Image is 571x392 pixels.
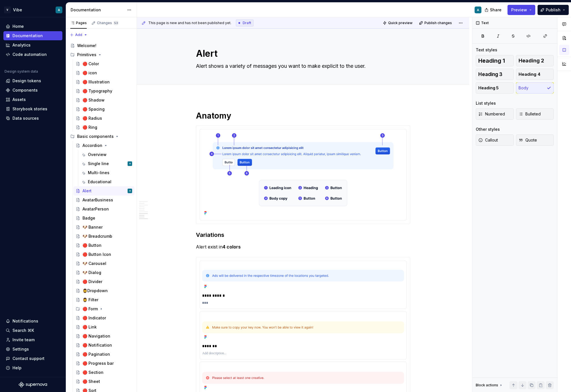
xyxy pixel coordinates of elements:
[3,22,62,31] a: Home
[3,31,62,40] a: Documentation
[476,381,503,389] div: Block actions
[3,354,62,363] button: Contact support
[12,356,45,361] div: Contact support
[83,261,106,266] div: 🐶 Carousel
[3,76,62,85] a: Design tokens
[3,345,62,354] a: Settings
[195,62,409,71] textarea: Alert shows a variety of messages you want to make explicit to the user.
[73,205,134,214] a: AvatarPerson
[83,324,97,330] div: 🔴 Link
[83,297,98,303] div: 🧔‍♂️ Filter
[13,7,22,13] div: Vibe
[12,365,22,371] div: Help
[12,42,31,48] div: Analytics
[83,288,108,294] div: 🧔‍♂️Dropdown
[73,304,134,313] div: 🔴 Form
[3,41,62,50] a: Analytics
[546,7,561,13] span: Publish
[538,5,569,15] button: Publish
[381,19,415,27] button: Quick preview
[73,313,134,323] a: 🔴 Indicator
[1,4,65,16] button: VVibeA
[73,295,134,304] a: 🧔‍♂️ Filter
[70,21,87,25] div: Pages
[73,341,134,350] a: 🔴 Notification
[73,332,134,341] a: 🔴 Navigation
[73,259,134,268] a: 🐶 Carousel
[79,177,134,186] a: Educational
[424,21,452,25] span: Publish changes
[83,379,100,384] div: 🔴 Sheet
[19,382,47,387] svg: Supernova Logo
[83,61,99,67] div: 🔴 Color
[83,79,110,85] div: 🔴 Illustration
[83,224,103,230] div: 🐶 Banner
[516,108,554,120] button: Bulleted
[113,21,119,25] span: 53
[88,179,111,185] div: Educational
[129,161,131,167] div: A
[482,5,505,15] button: Share
[73,368,134,377] a: 🔴 Section
[68,132,134,141] div: Basic components
[12,24,24,29] div: Home
[12,346,29,352] div: Settings
[73,123,134,132] a: 🔴 Ring
[83,342,112,348] div: 🔴 Notification
[73,286,134,295] a: 🧔‍♂️Dropdown
[507,5,535,15] button: Preview
[68,31,89,39] button: Add
[511,7,527,13] span: Preview
[3,95,62,104] a: Assets
[83,279,102,284] div: 🔴 Divider
[73,359,134,368] a: 🔴 Progress bar
[3,326,62,335] button: Search ⌘K
[68,41,134,50] a: Welcome!
[83,115,102,121] div: 🔴 Radius
[73,214,134,223] a: Badge
[4,7,11,13] div: V
[3,335,62,344] a: Invite team
[12,115,39,121] div: Data sources
[79,159,134,168] a: Single lineA
[12,78,41,84] div: Design tokens
[195,47,409,60] textarea: Alert
[388,21,413,25] span: Quick preview
[476,134,514,146] button: Callout
[97,21,119,25] div: Changes
[83,270,101,275] div: 🐶 Dialog
[516,69,554,80] button: Heading 4
[519,137,537,143] span: Quote
[478,111,505,117] span: Numbered
[243,21,251,25] span: Draft
[83,206,109,212] div: AvatarPerson
[83,370,103,375] div: 🔴 Section
[519,111,541,117] span: Bulleted
[73,223,134,232] a: 🐶 Banner
[83,188,92,194] div: Alert
[476,108,514,120] button: Numbered
[3,104,62,113] a: Storybook stories
[476,47,497,53] div: Text styles
[478,58,505,64] span: Heading 1
[476,383,498,387] div: Block actions
[516,55,554,66] button: Heading 2
[83,252,111,257] div: 🔴 Button Icon
[83,88,112,94] div: 🔴 Typography
[73,377,134,386] a: 🔴 Sheet
[12,87,38,93] div: Components
[3,114,62,123] a: Data sources
[148,21,231,25] span: This page is new and has not been published yet.
[83,70,97,76] div: 🔴 icon
[476,82,514,94] button: Heading 5
[83,315,106,321] div: 🔴 Indicator
[3,363,62,372] button: Help
[73,141,134,150] a: Accordion
[477,8,479,12] div: A
[73,241,134,250] a: 🔴 Button
[12,337,35,343] div: Invite team
[12,106,47,112] div: Storybook stories
[73,350,134,359] a: 🔴 Pagination
[478,85,499,91] span: Heading 5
